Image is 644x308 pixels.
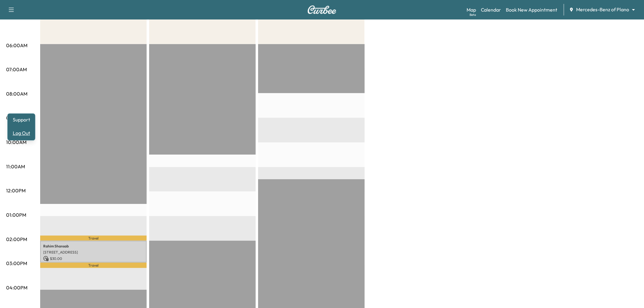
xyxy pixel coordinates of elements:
[10,128,33,138] button: Log Out
[6,66,27,73] p: 07:00AM
[6,236,27,243] p: 02:00PM
[6,211,26,219] p: 01:00PM
[43,244,144,249] p: Rahim Shansab
[6,90,27,97] p: 08:00AM
[40,263,147,268] p: Travel
[43,250,144,255] p: [STREET_ADDRESS]
[576,6,629,13] span: Mercedes-Benz of Plano
[6,163,25,170] p: 11:00AM
[307,5,337,14] img: Curbee Logo
[6,284,27,291] p: 04:00PM
[40,236,147,240] p: Travel
[481,6,501,13] a: Calendar
[467,6,476,13] a: MapBeta
[6,260,27,267] p: 03:00PM
[6,42,27,49] p: 06:00AM
[6,138,26,146] p: 10:00AM
[470,12,476,17] div: Beta
[6,187,26,194] p: 12:00PM
[10,116,33,123] a: Support
[43,256,144,261] p: $ 30.00
[506,6,558,13] a: Book New Appointment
